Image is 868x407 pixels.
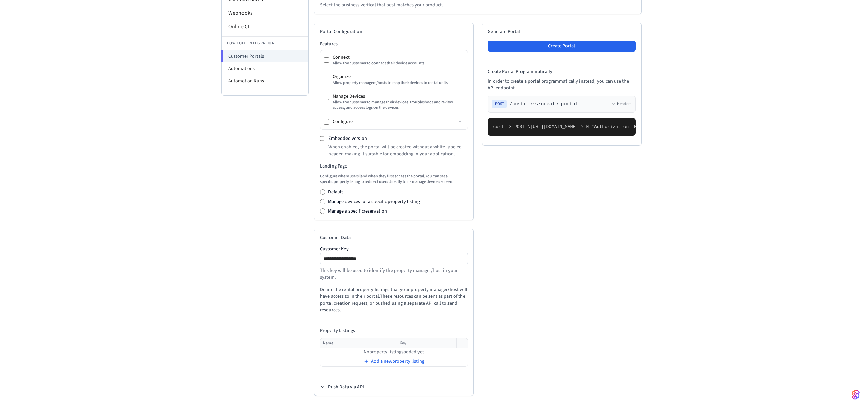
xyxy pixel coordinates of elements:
h2: Portal Configuration [320,28,468,35]
th: Key [397,338,457,348]
li: Customer Portals [221,50,308,62]
div: Allow property managers/hosts to map their devices to rental units [333,80,464,86]
button: Create Portal [488,41,636,52]
label: Manage devices for a specific property listing [328,198,420,205]
div: Organize [333,73,464,80]
span: [URL][DOMAIN_NAME] \ [530,124,584,129]
span: Add a new property listing [371,358,424,365]
p: This key will be used to identify the property manager/host in your system. [320,267,468,281]
label: Manage a specific reservation [328,208,387,215]
li: Webhooks [222,6,308,20]
span: -H "Authorization: Bearer seam_api_key_123456" \ [584,124,711,129]
button: Push Data via API [320,383,364,390]
h2: Customer Data [320,234,468,241]
div: Connect [333,54,464,61]
img: SeamLogoGradient.69752ec5.svg [852,389,860,400]
div: Manage Devices [333,93,464,100]
li: Automation Runs [222,75,308,87]
td: No property listings added yet [320,348,468,356]
li: Low Code Integration [222,36,308,50]
p: Configure where users land when they first access the portal. You can set a specific property lis... [320,174,468,185]
div: Allow the customer to manage their devices, troubleshoot and review access, and access logs on th... [333,100,464,111]
span: curl -X POST \ [493,124,530,129]
label: Customer Key [320,247,468,251]
h4: Create Portal Programmatically [488,68,636,75]
p: Define the rental property listings that your property manager/host will have access to in their ... [320,286,468,314]
label: Embedded version [328,135,367,142]
label: Default [328,189,343,195]
p: When enabled, the portal will be created without a white-labeled header, making it suitable for e... [328,144,468,157]
h2: Generate Portal [488,28,636,35]
li: Online CLI [222,20,308,33]
th: Name [320,338,397,348]
li: Automations [222,62,308,75]
span: /customers/create_portal [510,101,578,107]
p: Select the business vertical that best matches your product. [320,2,636,9]
p: In order to create a portal programmatically instead, you can use the API endpoint [488,78,636,91]
h3: Landing Page [320,163,468,170]
button: Headers [612,101,631,107]
div: Allow the customer to connect their device accounts [333,61,464,66]
h3: Features [320,41,468,47]
span: POST [492,100,507,108]
h4: Property Listings [320,327,468,334]
div: Configure [333,118,456,125]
